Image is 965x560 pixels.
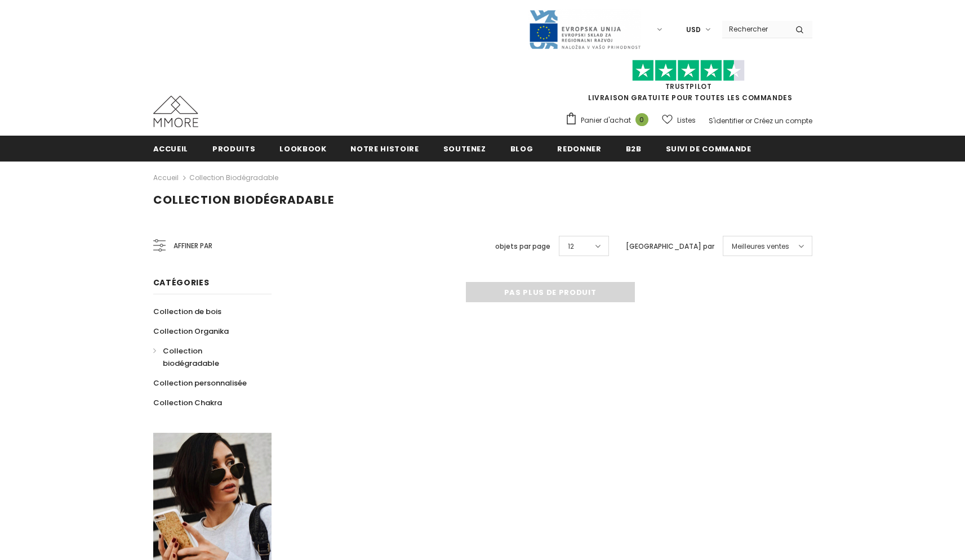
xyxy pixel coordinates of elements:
[709,116,744,126] a: S'identifier
[665,82,712,91] a: TrustPilot
[153,341,259,373] a: Collection biodégradable
[153,306,221,317] span: Collection de bois
[495,241,550,252] label: objets par page
[163,346,219,369] span: Collection biodégradable
[153,192,334,208] span: Collection biodégradable
[212,144,255,154] span: Produits
[153,171,179,185] a: Accueil
[632,60,745,82] img: Faites confiance aux étoiles pilotes
[626,136,642,161] a: B2B
[635,113,648,126] span: 0
[212,136,255,161] a: Produits
[153,277,210,288] span: Catégories
[153,373,247,393] a: Collection personnalisée
[568,241,574,252] span: 12
[565,112,654,129] a: Panier d'achat 0
[666,144,751,154] span: Suivi de commande
[528,24,641,34] a: Javni Razpis
[662,110,696,130] a: Listes
[626,144,642,154] span: B2B
[153,393,222,413] a: Collection Chakra
[626,241,714,252] label: [GEOGRAPHIC_DATA] par
[510,136,533,161] a: Blog
[666,136,751,161] a: Suivi de commande
[754,116,812,126] a: Créez un compte
[153,136,189,161] a: Accueil
[350,144,419,154] span: Notre histoire
[153,397,222,408] span: Collection Chakra
[510,144,533,154] span: Blog
[745,116,752,126] span: or
[528,9,641,50] img: Javni Razpis
[153,326,229,337] span: Collection Organika
[581,115,631,126] span: Panier d'achat
[565,65,812,102] span: LIVRAISON GRATUITE POUR TOUTES LES COMMANDES
[732,241,789,252] span: Meilleures ventes
[279,144,326,154] span: Lookbook
[153,302,221,321] a: Collection de bois
[174,240,212,252] span: Affiner par
[153,144,189,154] span: Accueil
[153,321,229,341] a: Collection Organika
[350,136,419,161] a: Notre histoire
[686,24,701,35] span: USD
[189,173,278,182] a: Collection biodégradable
[443,136,486,161] a: soutenez
[153,96,198,127] img: Cas MMORE
[722,21,787,37] input: Search Site
[557,144,601,154] span: Redonner
[153,378,247,388] span: Collection personnalisée
[443,144,486,154] span: soutenez
[557,136,601,161] a: Redonner
[279,136,326,161] a: Lookbook
[677,115,696,126] span: Listes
